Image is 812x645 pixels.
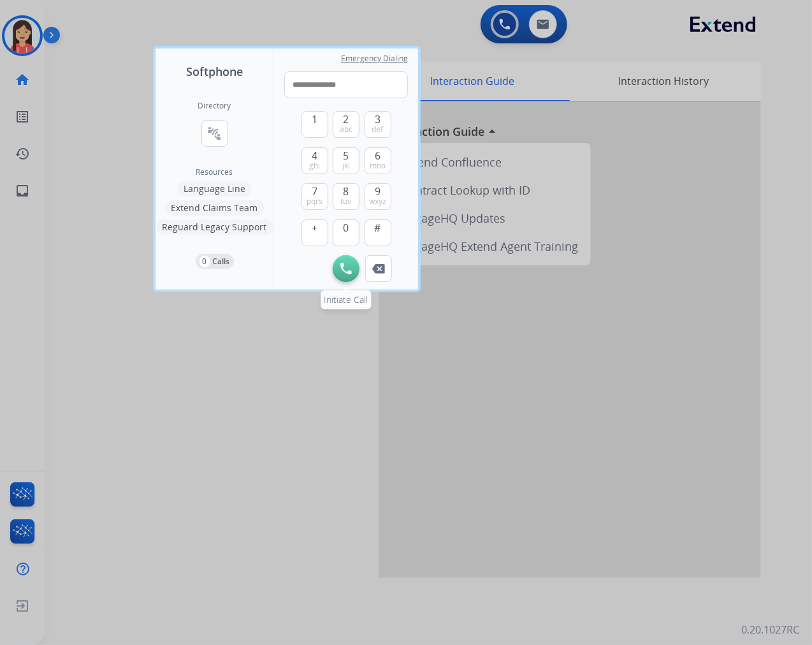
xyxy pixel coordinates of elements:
h2: Directory [198,101,231,111]
button: 9wxyz [365,183,391,210]
button: 3def [365,111,391,138]
mat-icon: connect_without_contact [207,126,222,141]
button: + [301,219,328,246]
span: 5 [344,148,349,163]
button: Extend Claims Team [165,200,265,216]
span: 4 [312,148,317,163]
p: Calls [213,256,230,267]
p: 0 [199,256,210,267]
span: Initiate Call [324,293,368,306]
button: 2abc [333,111,359,138]
button: Initiate Call [333,255,359,282]
span: mno [370,161,386,171]
button: 1 [301,111,328,138]
span: ghi [309,161,320,171]
button: # [365,219,391,246]
span: tuv [341,196,352,207]
span: def [372,124,384,135]
span: 3 [375,112,381,127]
button: 0 [333,219,359,246]
span: 7 [312,184,317,199]
span: pqrs [307,196,323,207]
button: 0Calls [196,254,234,269]
p: 0.20.1027RC [741,622,799,637]
button: 8tuv [333,183,359,210]
span: Emergency Dialing [341,54,408,64]
span: abc [340,124,352,135]
button: 6mno [365,147,391,174]
span: jkl [342,161,350,171]
img: call-button [340,263,352,274]
span: Resources [196,167,233,177]
span: 2 [344,112,349,127]
img: call-button [372,264,385,274]
span: 6 [375,148,381,163]
button: 7pqrs [301,183,328,210]
button: Language Line [177,181,252,196]
span: Softphone [186,63,243,80]
span: 0 [344,220,349,235]
button: 4ghi [301,147,328,174]
span: 8 [344,184,349,199]
span: 9 [375,184,381,199]
span: wxyz [369,196,386,207]
button: 5jkl [333,147,359,174]
span: 1 [312,112,317,127]
span: + [312,220,317,235]
span: # [375,220,381,235]
button: Reguard Legacy Support [156,219,273,235]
